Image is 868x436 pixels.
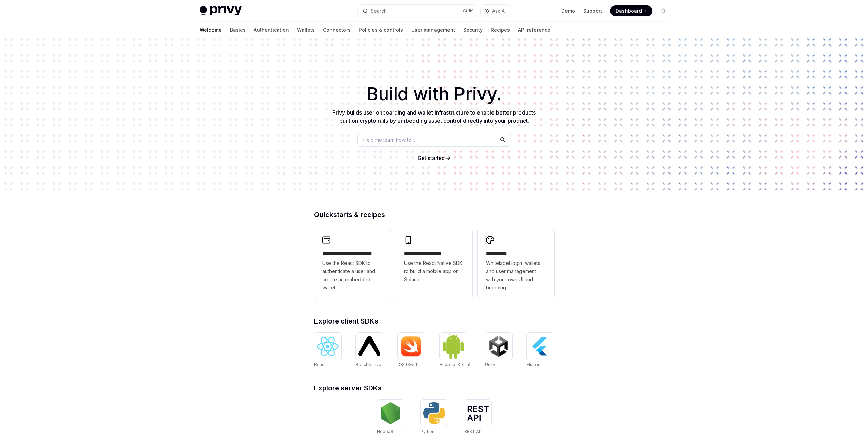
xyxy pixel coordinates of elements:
a: NodeJSNodeJS [377,400,404,435]
a: Security [463,22,483,38]
a: API reference [518,22,550,38]
span: Python [421,429,435,434]
a: **** *****Whitelabel login, wallets, and user management with your own UI and branding. [478,229,554,299]
img: REST API [467,406,489,421]
img: Unity [488,335,510,357]
span: Get started [418,155,445,161]
div: Search... [371,7,390,15]
a: React NativeReact Native [356,333,383,368]
a: Wallets [297,22,315,38]
span: Quickstarts & recipes [314,211,385,218]
a: Connectors [323,22,351,38]
a: REST APIREST API [464,400,491,435]
a: Dashboard [610,5,652,16]
img: Flutter [529,335,551,357]
img: NodeJS [380,402,401,424]
img: React [317,337,339,356]
span: Ctrl K [463,8,473,14]
span: Whitelabel login, wallets, and user management with your own UI and branding. [486,259,546,292]
span: Flutter [527,362,539,367]
a: Recipes [491,22,510,38]
span: Unity [485,362,495,367]
a: FlutterFlutter [527,333,554,368]
a: UnityUnity [485,333,512,368]
button: Search...CtrlK [358,5,477,17]
a: User management [411,22,455,38]
img: iOS (Swift) [400,336,422,357]
a: Basics [230,22,246,38]
span: REST API [464,429,483,434]
span: Explore server SDKs [314,385,382,391]
a: ReactReact [314,333,341,368]
img: Python [423,402,445,424]
a: Get started [418,155,445,162]
a: **** **** **** ***Use the React Native SDK to build a mobile app on Solana. [396,229,472,299]
a: Demo [561,7,575,14]
button: Ask AI [481,5,511,17]
span: Ask AI [492,7,506,14]
span: Dashboard [616,7,642,14]
span: Use the React Native SDK to build a mobile app on Solana. [404,259,464,284]
a: Android (Kotlin)Android (Kotlin) [440,333,470,368]
a: iOS (Swift)iOS (Swift) [398,333,425,368]
img: light logo [200,6,242,16]
a: Authentication [254,22,289,38]
span: Explore client SDKs [314,318,378,325]
a: PythonPython [421,400,448,435]
span: Privy builds user onboarding and wallet infrastructure to enable better products built on crypto ... [332,109,536,124]
span: Android (Kotlin) [440,362,470,367]
span: Use the React SDK to authenticate a user and create an embedded wallet. [322,259,382,292]
span: iOS (Swift) [398,362,419,367]
a: Support [583,7,602,14]
a: Welcome [200,22,222,38]
span: NodeJS [377,429,393,434]
a: Policies & controls [359,22,403,38]
img: React Native [358,336,380,356]
span: React [314,362,326,367]
span: React Native [356,362,381,367]
span: Help me learn how to… [363,136,415,144]
img: Android (Kotlin) [442,333,464,359]
button: Toggle dark mode [658,5,669,16]
span: Build with Privy. [367,88,502,100]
